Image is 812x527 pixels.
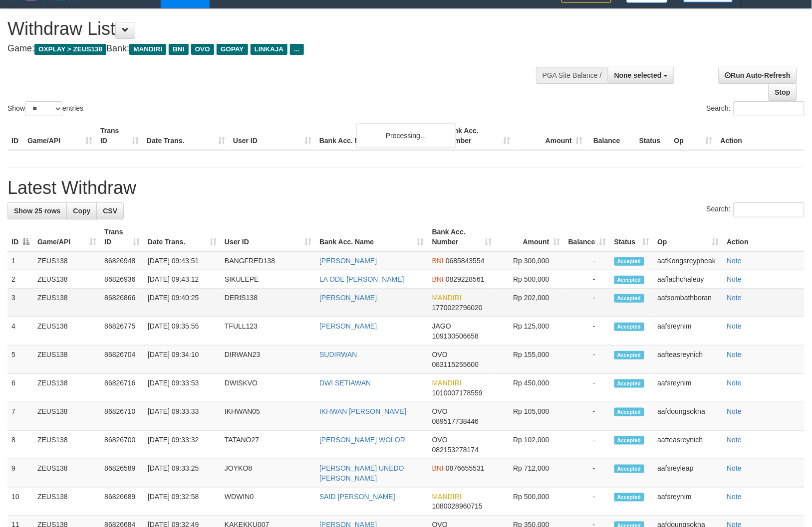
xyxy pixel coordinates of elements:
td: 10 [7,488,33,516]
td: - [564,289,610,317]
a: Note [727,257,742,265]
th: Amount [514,122,587,150]
span: Copy 0685843554 to clipboard [446,257,485,265]
td: 8 [7,431,33,459]
span: MANDIRI [432,379,462,387]
th: Bank Acc. Number: activate to sort column ascending [428,223,496,251]
td: ZEUS138 [33,270,100,289]
span: Accepted [614,276,644,284]
td: 5 [7,346,33,374]
td: aafsreynim [654,317,723,346]
a: [PERSON_NAME] [319,322,377,330]
span: Copy 082153278174 to clipboard [432,446,479,454]
td: - [564,251,610,270]
th: ID [7,122,23,150]
td: 86826689 [100,488,144,516]
span: JAGO [432,322,451,330]
span: CSV [103,207,117,215]
h1: Withdraw List [7,19,532,39]
span: Copy 083115255600 to clipboard [432,360,479,368]
input: Search: [734,101,805,116]
span: BNI [432,257,444,265]
a: DWI SETIAWAN [319,379,371,387]
th: Action [717,122,805,150]
a: [PERSON_NAME] UNEDO [PERSON_NAME] [319,464,404,482]
h1: Latest Withdraw [7,178,805,198]
td: aaflachchaleuy [654,270,723,289]
td: ZEUS138 [33,431,100,459]
td: Rp 105,000 [496,402,564,431]
span: None selected [614,71,662,79]
a: Run Auto-Refresh [719,67,797,84]
th: User ID: activate to sort column ascending [221,223,315,251]
label: Search: [707,202,805,217]
th: User ID [229,122,315,150]
td: ZEUS138 [33,374,100,402]
a: Copy [66,202,97,219]
td: 86826710 [100,402,144,431]
input: Search: [734,202,805,217]
a: LA ODE [PERSON_NAME] [319,275,404,283]
a: SUDIRWAN [319,351,357,358]
span: OVO [191,44,214,55]
span: Copy 089517738446 to clipboard [432,417,479,425]
td: 2 [7,270,33,289]
td: 86826589 [100,459,144,488]
a: Note [727,351,742,358]
th: Trans ID: activate to sort column ascending [100,223,144,251]
th: Action [723,223,805,251]
td: 86826936 [100,270,144,289]
td: ZEUS138 [33,289,100,317]
span: Copy 1010007178559 to clipboard [432,389,483,397]
span: Accepted [614,465,644,473]
td: aafKongsreypheak [654,251,723,270]
a: Note [727,275,742,283]
div: PGA Site Balance / [536,67,608,84]
th: Date Trans.: activate to sort column ascending [144,223,221,251]
td: Rp 102,000 [496,431,564,459]
a: Note [727,493,742,501]
span: Accepted [614,257,644,266]
span: Accepted [614,493,644,502]
td: ZEUS138 [33,251,100,270]
span: OVO [432,351,448,358]
td: ZEUS138 [33,459,100,488]
td: - [564,317,610,346]
td: 86826948 [100,251,144,270]
td: 86826775 [100,317,144,346]
span: LINKAJA [251,44,288,55]
th: Trans ID [96,122,143,150]
a: [PERSON_NAME] WOLOR [319,436,405,444]
td: aafteasreynich [654,346,723,374]
a: [PERSON_NAME] [319,294,377,302]
h4: Game: Bank: [7,44,532,54]
th: Bank Acc. Name [315,122,441,150]
th: Bank Acc. Name: activate to sort column ascending [315,223,428,251]
span: Accepted [614,379,644,388]
span: GOPAY [217,44,248,55]
span: Copy 1770022796020 to clipboard [432,304,483,312]
span: Copy 0829228561 to clipboard [446,275,485,283]
td: ZEUS138 [33,402,100,431]
td: - [564,374,610,402]
th: Op [670,122,717,150]
a: Note [727,464,742,472]
span: Accepted [614,436,644,445]
td: 6 [7,374,33,402]
label: Search: [707,101,805,116]
a: IKHWAN [PERSON_NAME] [319,407,407,415]
td: 86826700 [100,431,144,459]
td: TATANO27 [221,431,315,459]
td: [DATE] 09:33:53 [144,374,221,402]
td: Rp 125,000 [496,317,564,346]
select: Showentries [25,101,62,116]
a: Show 25 rows [7,202,67,219]
span: Show 25 rows [14,207,60,215]
td: WDWIN0 [221,488,315,516]
td: aafsombathboran [654,289,723,317]
a: Note [727,379,742,387]
a: [PERSON_NAME] [319,257,377,265]
th: Game/API: activate to sort column ascending [33,223,100,251]
a: Note [727,322,742,330]
td: Rp 500,000 [496,270,564,289]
